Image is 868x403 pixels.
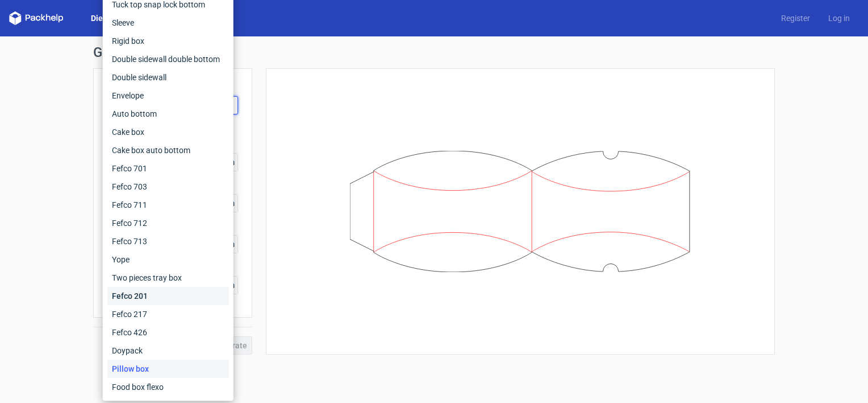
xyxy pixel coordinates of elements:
[107,269,229,287] div: Two pieces tray box
[107,287,229,305] div: Fefco 201
[107,87,229,105] div: Envelope
[819,13,859,24] a: Log in
[107,123,229,141] div: Cake box
[107,50,229,68] div: Double sidewall double bottom
[82,13,130,24] a: Dielines
[107,305,229,323] div: Fefco 217
[107,250,229,269] div: Yope
[107,159,229,178] div: Fefco 701
[107,232,229,250] div: Fefco 713
[107,32,229,50] div: Rigid box
[107,214,229,232] div: Fefco 712
[107,14,229,32] div: Sleeve
[107,105,229,123] div: Auto bottom
[107,141,229,159] div: Cake box auto bottom
[107,342,229,360] div: Doypack
[107,68,229,87] div: Double sidewall
[107,360,229,378] div: Pillow box
[107,378,229,396] div: Food box flexo
[93,46,775,59] h1: Generate new dieline
[772,13,819,24] a: Register
[107,323,229,342] div: Fefco 426
[107,178,229,196] div: Fefco 703
[107,196,229,214] div: Fefco 711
